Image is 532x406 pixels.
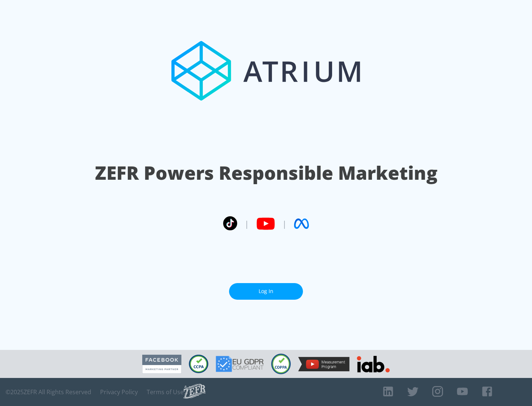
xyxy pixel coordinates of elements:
span: | [245,218,249,229]
a: Privacy Policy [100,388,138,396]
h1: ZEFR Powers Responsible Marketing [95,160,437,186]
img: CCPA Compliant [189,355,208,373]
span: | [282,218,287,229]
img: GDPR Compliant [216,356,264,372]
img: Facebook Marketing Partner [142,355,181,374]
span: © 2025 ZEFR All Rights Reserved [6,388,91,396]
a: Terms of Use [147,388,184,396]
a: Log In [229,283,303,300]
img: YouTube Measurement Program [298,357,349,371]
img: IAB [357,356,390,372]
img: COPPA Compliant [271,354,291,374]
